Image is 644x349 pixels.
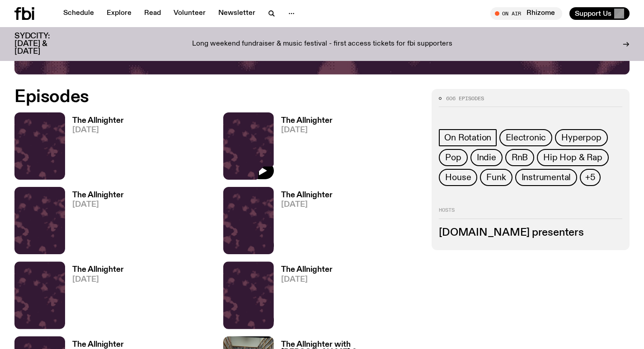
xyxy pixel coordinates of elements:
a: The Allnighter[DATE] [274,191,333,254]
span: [DATE] [281,126,333,134]
h3: The Allnighter [281,191,333,199]
a: RnB [505,149,534,166]
a: On Rotation [439,129,497,146]
button: +5 [580,169,601,186]
p: Long weekend fundraiser & music festival - first access tickets for fbi supporters [192,40,452,48]
a: Instrumental [515,169,578,186]
h2: Hosts [439,208,622,219]
span: [DATE] [281,276,333,284]
h3: The Allnighter [281,266,333,274]
a: Read [139,7,166,20]
h2: Episodes [14,89,421,105]
a: Indie [470,149,503,166]
h3: The Allnighter [72,266,124,274]
h3: SYDCITY: [DATE] & [DATE] [14,33,72,56]
h3: The Allnighter [72,117,124,125]
h3: The Allnighter [72,341,124,349]
span: Instrumental [522,172,571,182]
a: The Allnighter[DATE] [65,191,124,254]
a: The Allnighter[DATE] [65,117,124,180]
span: Electronic [506,133,546,143]
button: On AirRhizome [490,7,562,20]
span: [DATE] [72,126,124,134]
a: Pop [439,149,467,166]
span: Indie [477,153,496,163]
span: Hyperpop [561,133,601,143]
a: The Allnighter[DATE] [274,117,333,180]
span: Support Us [575,9,611,18]
h3: [DOMAIN_NAME] presenters [439,228,622,238]
a: House [439,169,477,186]
span: [DATE] [72,276,124,284]
span: Funk [486,172,506,182]
a: Funk [480,169,512,186]
span: [DATE] [281,201,333,209]
a: Volunteer [168,7,211,20]
span: Hip Hop & Rap [543,153,602,163]
span: Pop [445,153,461,163]
button: Support Us [569,7,630,20]
h3: The Allnighter [281,117,333,125]
h3: The Allnighter [72,191,124,199]
span: RnB [512,153,528,163]
span: [DATE] [72,201,124,209]
a: Hip Hop & Rap [537,149,608,166]
span: House [445,172,471,182]
a: Newsletter [213,7,261,20]
span: 606 episodes [446,96,484,101]
a: Electronic [499,129,552,146]
a: Hyperpop [555,129,607,146]
a: Schedule [58,7,99,20]
span: +5 [585,172,595,182]
a: Explore [101,7,137,20]
a: The Allnighter[DATE] [65,266,124,329]
span: On Rotation [444,133,491,143]
a: The Allnighter[DATE] [274,266,333,329]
